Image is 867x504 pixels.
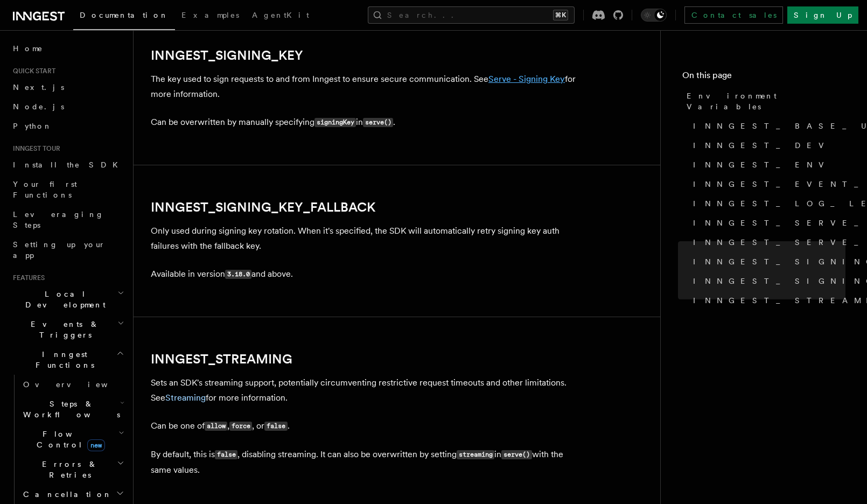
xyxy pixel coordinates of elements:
[684,6,783,24] a: Contact sales
[501,450,532,459] code: serve()
[9,289,117,310] span: Local Development
[246,3,316,29] a: AgentKit
[689,271,845,291] a: INNGEST_SIGNING_KEY_FALLBACK
[19,375,127,394] a: Overview
[9,67,55,75] span: Quick start
[363,118,393,127] code: serve()
[689,194,845,213] a: INNGEST_LOG_LEVEL
[9,349,116,370] span: Inngest Functions
[682,69,845,86] h4: On this page
[13,122,52,130] span: Python
[9,235,127,265] a: Setting up your app
[9,144,60,153] span: Inngest tour
[693,159,830,170] span: INNGEST_ENV
[13,210,104,229] span: Leveraging Steps
[19,429,118,450] span: Flow Control
[13,160,124,169] span: Install the SDK
[9,39,127,58] a: Home
[151,352,292,367] a: INNGEST_STREAMING
[553,10,568,20] kbd: ⌘K
[19,398,120,420] span: Steps & Workflows
[787,6,858,24] a: Sign Up
[682,86,845,116] a: Environment Variables
[13,240,106,260] span: Setting up your app
[151,200,375,215] a: INNGEST_SIGNING_KEY_FALLBACK
[252,11,309,19] span: AgentKit
[165,393,206,403] a: Streaming
[215,450,237,459] code: false
[225,270,251,279] code: 3.18.0
[689,252,845,271] a: INNGEST_SIGNING_KEY
[19,485,127,504] button: Cancellation
[13,180,77,199] span: Your first Functions
[175,3,246,29] a: Examples
[13,83,64,92] span: Next.js
[19,424,127,454] button: Flow Controlnew
[205,422,227,431] code: allow
[641,9,667,22] button: Toggle dark mode
[181,11,239,19] span: Examples
[151,375,582,405] p: Sets an SDK's streaming support, potentially circumventing restrictive request timeouts and other...
[80,11,169,19] span: Documentation
[87,439,105,451] span: new
[689,213,845,233] a: INNGEST_SERVE_HOST
[151,115,582,130] p: Can be overwritten by manually specifying in .
[23,380,134,389] span: Overview
[151,48,303,63] a: INNGEST_SIGNING_KEY
[9,78,127,97] a: Next.js
[689,291,845,310] a: INNGEST_STREAMING
[151,72,582,102] p: The key used to sign requests to and from Inngest to ensure secure communication. See for more in...
[314,118,356,127] code: signingKey
[9,97,127,116] a: Node.js
[73,3,175,30] a: Documentation
[13,102,64,111] span: Node.js
[368,6,575,24] button: Search...⌘K
[151,447,582,478] p: By default, this is , disabling streaming. It can also be overwritten by setting in with the same...
[19,394,127,424] button: Steps & Workflows
[9,314,127,345] button: Events & Triggers
[151,223,582,254] p: Only used during signing key rotation. When it's specified, the SDK will automatically retry sign...
[229,422,252,431] code: force
[9,345,127,375] button: Inngest Functions
[689,136,845,155] a: INNGEST_DEV
[9,319,117,340] span: Events & Triggers
[457,450,494,459] code: streaming
[9,174,127,205] a: Your first Functions
[9,274,45,282] span: Features
[9,155,127,174] a: Install the SDK
[9,284,127,314] button: Local Development
[689,155,845,174] a: INNGEST_ENV
[19,459,117,480] span: Errors & Retries
[689,174,845,194] a: INNGEST_EVENT_KEY
[689,233,845,252] a: INNGEST_SERVE_PATH
[151,418,582,434] p: Can be one of , , or .
[488,74,565,84] a: Serve - Signing Key
[693,140,830,151] span: INNGEST_DEV
[19,489,112,500] span: Cancellation
[151,267,582,282] p: Available in version and above.
[264,422,287,431] code: false
[689,116,845,136] a: INNGEST_BASE_URL
[13,43,43,54] span: Home
[9,116,127,136] a: Python
[19,454,127,485] button: Errors & Retries
[687,90,845,112] span: Environment Variables
[9,205,127,235] a: Leveraging Steps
